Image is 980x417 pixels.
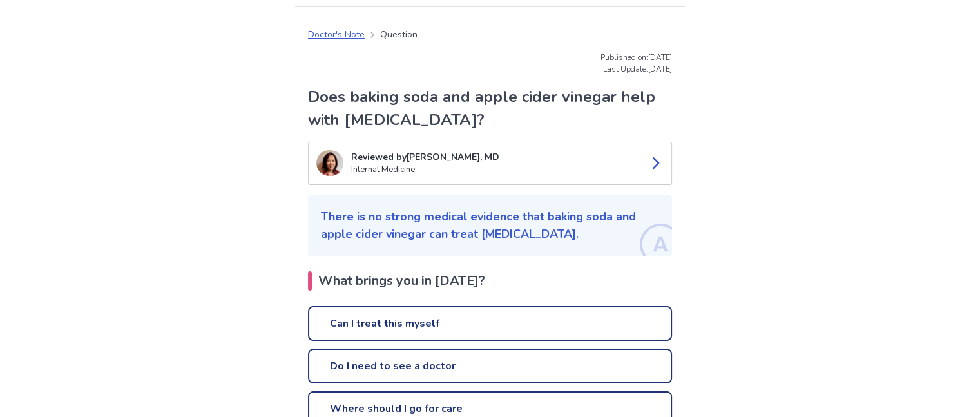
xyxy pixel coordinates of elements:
[308,28,418,41] nav: breadcrumb
[308,85,672,131] h1: Does baking soda and apple cider vinegar help with [MEDICAL_DATA]?
[308,142,672,185] a: Suo LeeReviewed by[PERSON_NAME], MDInternal Medicine
[351,150,638,164] p: Reviewed by [PERSON_NAME], MD
[308,52,672,75] p: Published on: [DATE] Last Update: [DATE]
[351,164,638,177] p: Internal Medicine
[308,28,365,41] a: Doctor's Note
[308,271,672,291] h2: What brings you in [DATE]?
[380,28,418,41] p: Question
[316,150,343,176] img: Suo Lee
[308,349,672,383] a: Do I need to see a doctor
[321,208,659,243] p: There is no strong medical evidence that baking soda and apple cider vinegar can treat [MEDICAL_D...
[308,306,672,341] a: Can I treat this myself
